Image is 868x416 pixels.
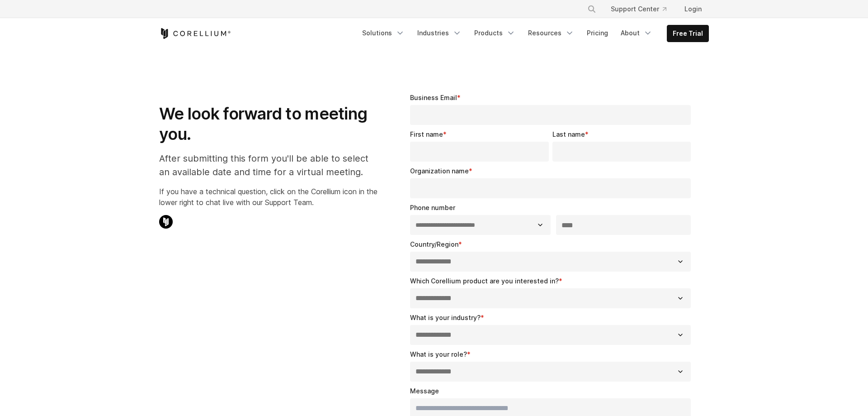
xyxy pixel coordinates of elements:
a: Industries [412,25,467,41]
span: Country/Region [410,240,458,248]
a: Resources [523,25,580,41]
a: Support Center [604,1,674,17]
span: What is your role? [410,350,467,358]
a: Free Trial [667,25,708,42]
a: Pricing [581,25,613,41]
p: If you have a technical question, click on the Corellium icon in the lower right to chat live wit... [159,186,377,208]
a: Solutions [357,25,410,41]
h1: We look forward to meeting you. [159,104,377,144]
span: Business Email [410,94,457,101]
span: Message [410,387,439,395]
button: Search [584,1,600,17]
img: Corellium Chat Icon [159,215,173,229]
a: Corellium Home [159,28,231,39]
a: Products [469,25,521,41]
span: Which Corellium product are you interested in? [410,277,559,285]
span: Phone number [410,204,455,211]
span: Last name [552,130,585,138]
span: What is your industry? [410,314,481,321]
span: First name [410,130,443,138]
a: About [615,25,658,41]
div: Navigation Menu [576,1,709,17]
span: Organization name [410,167,469,175]
div: Navigation Menu [357,25,709,42]
p: After submitting this form you'll be able to select an available date and time for a virtual meet... [159,152,377,179]
a: Login [677,1,709,17]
